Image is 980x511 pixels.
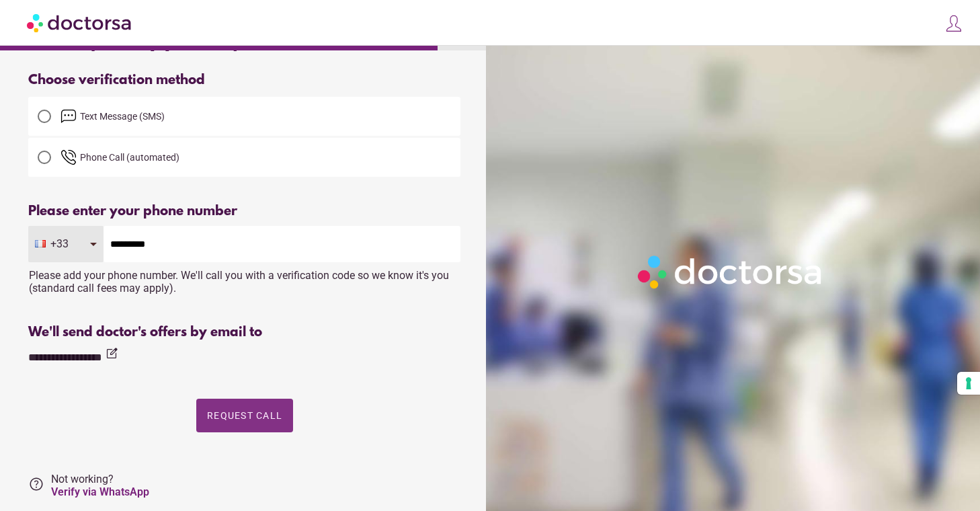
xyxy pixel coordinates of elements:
a: Verify via WhatsApp [51,485,149,498]
i: edit_square [105,347,118,360]
img: Logo-Doctorsa-trans-White-partial-flat.png [632,250,829,294]
img: phone [60,149,77,165]
i: help [28,476,44,492]
button: Request Call [196,399,293,432]
button: Your consent preferences for tracking technologies [957,372,980,395]
span: Text Message (SMS) [80,111,165,122]
div: Please add your phone number. We'll call you with a verification code so we know it's you (standa... [28,262,460,294]
span: Phone Call (automated) [80,152,179,163]
span: Not working? [51,473,149,498]
div: Please enter your phone number [28,204,460,219]
img: Doctorsa.com [27,7,133,38]
div: Choose verification method [28,73,460,88]
img: icons8-customer-100.png [944,14,963,33]
div: We'll send doctor's offers by email to [28,325,460,340]
img: email [60,108,77,124]
span: Request Call [207,410,282,421]
span: +33 [50,237,77,250]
